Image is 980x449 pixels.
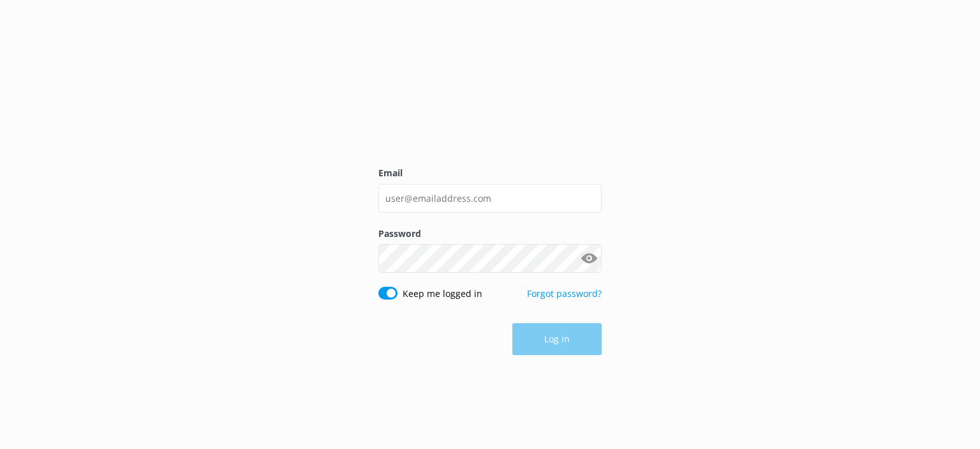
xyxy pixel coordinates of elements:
[576,246,602,271] button: Show password
[527,287,602,300] a: Forgot password?
[378,184,602,213] input: user@emailaddress.com
[378,227,602,241] label: Password
[403,287,482,301] label: Keep me logged in
[378,166,602,180] label: Email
